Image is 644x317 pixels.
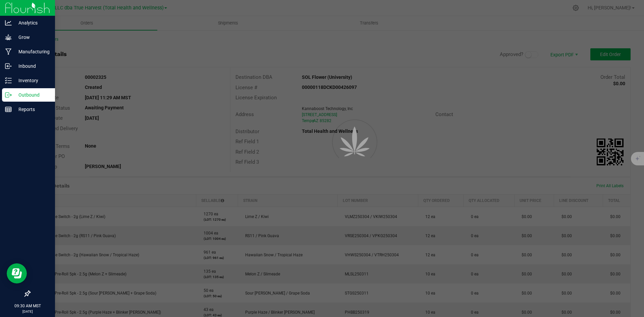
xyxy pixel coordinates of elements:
inline-svg: Manufacturing [5,48,12,55]
p: [DATE] [3,309,52,314]
iframe: Resource center [7,263,27,283]
inline-svg: Grow [5,34,12,41]
p: Inventory [12,76,52,85]
inline-svg: Reports [5,106,12,113]
inline-svg: Outbound [5,92,12,98]
inline-svg: Analytics [5,19,12,26]
p: Reports [12,105,52,113]
p: Grow [12,33,52,41]
p: 09:30 AM MST [3,303,52,309]
p: Manufacturing [12,48,52,56]
inline-svg: Inbound [5,63,12,69]
inline-svg: Inventory [5,77,12,84]
p: Outbound [12,91,52,99]
p: Inbound [12,62,52,70]
p: Analytics [12,19,52,27]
